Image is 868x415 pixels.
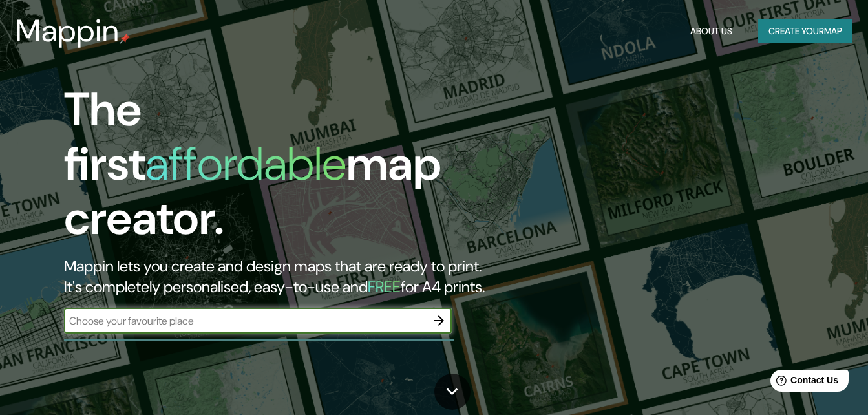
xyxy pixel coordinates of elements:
[64,256,498,297] h2: Mappin lets you create and design maps that are ready to print. It's completely personalised, eas...
[64,314,426,328] input: Choose your favourite place
[753,365,854,401] iframe: Help widget launcher
[758,19,852,43] button: Create yourmap
[145,134,346,194] h1: affordable
[685,19,737,43] button: About Us
[64,83,498,256] h1: The first map creator.
[120,34,130,44] img: mappin-pin
[368,277,401,297] h5: FREE
[16,13,120,49] h3: Mappin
